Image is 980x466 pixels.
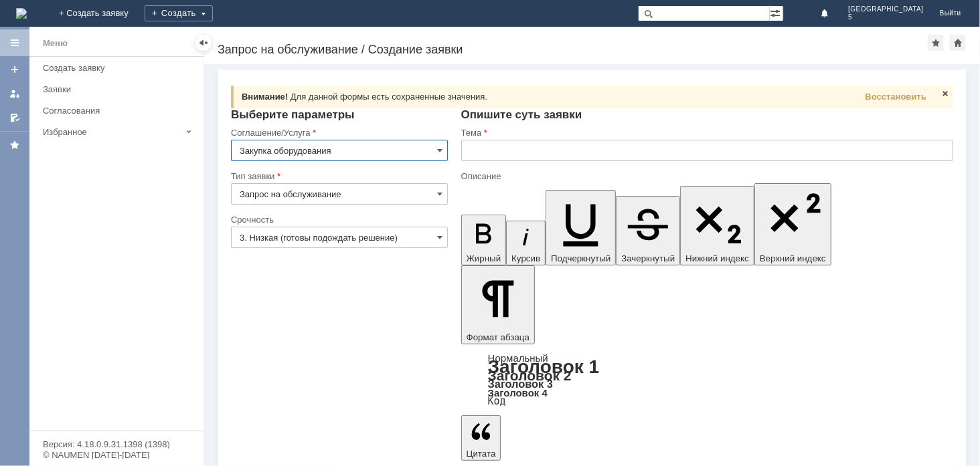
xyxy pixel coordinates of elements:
[461,108,582,121] span: Опишите суть заявки
[506,221,546,265] button: Курсив
[467,449,496,459] span: Цитата
[928,35,944,51] div: Добавить в избранное
[770,6,783,19] span: Расширенный поиск
[616,196,680,265] button: Зачеркнутый
[461,128,951,137] div: Тема
[218,43,928,56] div: Запрос на обслуживание / Создание заявки
[467,332,529,342] span: Формат абзаца
[37,79,201,100] a: Заявки
[461,172,951,181] div: Описание
[145,5,213,21] div: Создать
[488,378,553,390] a: Заголовок 3
[43,451,190,459] div: © NAUMEN [DATE]-[DATE]
[43,35,68,51] div: Меню
[685,253,749,263] span: Нижний индекс
[461,215,507,265] button: Жирный
[467,253,501,263] span: Жирный
[488,368,572,383] a: Заголовок 2
[461,265,535,344] button: Формат абзаца
[43,63,195,73] div: Создать заявку
[940,88,951,99] span: Закрыть
[488,356,600,377] a: Заголовок 1
[231,108,355,121] span: Выберите параметры
[16,8,27,19] img: logo
[4,107,25,128] a: Мои согласования
[488,387,548,398] a: Заголовок 4
[680,186,754,265] button: Нижний индекс
[511,253,540,263] span: Курсив
[231,172,445,181] div: Тип заявки
[37,57,201,78] a: Создать заявку
[488,352,548,364] a: Нормальный
[488,395,506,407] a: Код
[4,59,25,80] a: Создать заявку
[43,106,195,116] div: Согласования
[461,415,501,461] button: Цитата
[551,253,610,263] span: Подчеркнутый
[242,92,288,102] span: Внимание!
[760,253,826,263] span: Верхний индекс
[16,8,27,19] a: Перейти на домашнюю страницу
[546,190,616,265] button: Подчеркнутый
[43,440,190,449] div: Версия: 4.18.0.9.31.1398 (1398)
[231,215,445,224] div: Срочность
[43,84,195,94] div: Заявки
[4,83,25,104] a: Мои заявки
[231,128,445,137] div: Соглашение/Услуга
[848,13,924,21] span: 5
[37,100,201,121] a: Согласования
[866,92,926,102] span: Восстановить
[848,5,924,13] span: [GEOGRAPHIC_DATA]
[461,354,953,406] div: Формат абзаца
[754,183,831,265] button: Верхний индекс
[291,92,487,102] span: Для данной формы есть сохраненные значения.
[621,253,675,263] span: Зачеркнутый
[950,35,966,51] div: Сделать домашней страницей
[195,35,212,51] div: Скрыть меню
[43,127,181,137] div: Избранное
